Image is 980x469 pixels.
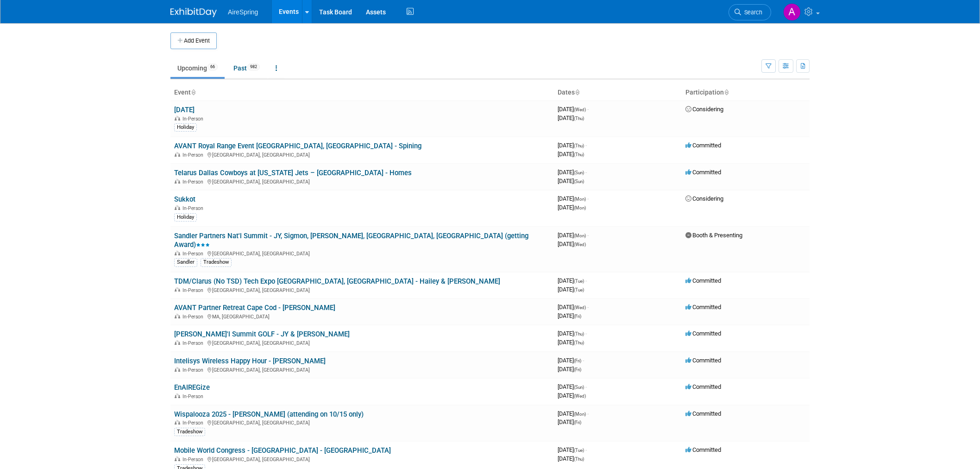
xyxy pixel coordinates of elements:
div: Tradeshow [174,428,205,436]
span: - [587,232,589,239]
a: Past982 [226,59,267,77]
span: - [587,106,589,113]
span: Considering [685,195,723,202]
a: Wispalooza 2025 - [PERSON_NAME] (attending on 10/15 only) [174,410,364,418]
img: In-Person Event [175,287,180,292]
th: Dates [554,85,682,101]
span: Committed [685,142,721,149]
span: (Sun) [574,170,584,175]
a: Search [729,4,771,20]
span: Committed [685,277,721,284]
span: [DATE] [558,177,584,184]
span: [DATE] [558,357,584,364]
span: (Fri) [574,358,581,363]
a: [DATE] [174,106,195,114]
span: - [585,169,587,176]
span: 66 [207,63,218,70]
a: TDM/Clarus (No TSD) Tech Expo [GEOGRAPHIC_DATA], [GEOGRAPHIC_DATA] - Hailey & [PERSON_NAME] [174,277,500,285]
a: Sandler Partners Nat'l Summit - JY, Sigmon, [PERSON_NAME], [GEOGRAPHIC_DATA], [GEOGRAPHIC_DATA] (... [174,232,528,249]
div: [GEOGRAPHIC_DATA], [GEOGRAPHIC_DATA] [174,151,550,158]
div: [GEOGRAPHIC_DATA], [GEOGRAPHIC_DATA] [174,339,550,346]
span: In-Person [182,393,206,399]
span: - [585,277,587,284]
th: Participation [682,85,810,101]
span: (Mon) [574,205,586,210]
th: Event [170,85,554,101]
span: Committed [685,410,721,417]
span: (Thu) [574,152,584,157]
span: (Mon) [574,196,586,202]
span: In-Person [182,205,206,211]
img: In-Person Event [175,179,180,184]
span: (Thu) [574,331,584,336]
a: Mobile World Congress - [GEOGRAPHIC_DATA] - [GEOGRAPHIC_DATA] [174,446,391,455]
a: AVANT Partner Retreat Cape Cod - [PERSON_NAME] [174,304,335,312]
div: [GEOGRAPHIC_DATA], [GEOGRAPHIC_DATA] [174,418,550,426]
a: Upcoming66 [170,59,225,77]
span: (Thu) [574,143,584,148]
img: ExhibitDay [170,8,217,17]
span: [DATE] [558,151,584,158]
span: In-Person [182,116,206,122]
span: [DATE] [558,169,587,176]
span: [DATE] [558,330,587,337]
span: Search [741,9,762,16]
span: [DATE] [558,232,589,239]
span: - [585,330,587,337]
a: Sukkot [174,195,195,203]
img: In-Person Event [175,152,180,157]
span: [DATE] [558,366,581,373]
span: - [587,195,589,202]
img: Aila Ortiaga [783,3,801,21]
img: In-Person Event [175,393,180,398]
a: Sort by Start Date [575,89,579,96]
span: - [587,304,589,311]
span: In-Person [182,287,206,293]
span: [DATE] [558,241,586,247]
a: AVANT Royal Range Event [GEOGRAPHIC_DATA], [GEOGRAPHIC_DATA] - Spining [174,142,421,150]
span: [DATE] [558,418,581,425]
div: [GEOGRAPHIC_DATA], [GEOGRAPHIC_DATA] [174,455,550,463]
span: [DATE] [558,455,584,462]
img: In-Person Event [175,367,180,372]
span: [DATE] [558,106,589,113]
span: In-Person [182,179,206,185]
span: [DATE] [558,204,586,211]
span: [DATE] [558,195,589,202]
span: (Mon) [574,412,586,417]
span: Committed [685,169,721,176]
span: (Tue) [574,448,584,453]
span: In-Person [182,251,206,257]
span: Committed [685,383,721,390]
span: In-Person [182,367,206,373]
span: - [583,357,584,364]
span: (Tue) [574,279,584,284]
a: [PERSON_NAME]'l Summit GOLF - JY & [PERSON_NAME] [174,330,350,338]
span: (Fri) [574,367,581,372]
span: AireSpring [228,8,258,16]
span: In-Person [182,340,206,346]
span: (Thu) [574,340,584,345]
div: Holiday [174,213,197,222]
span: Committed [685,357,721,364]
span: [DATE] [558,383,587,390]
span: (Fri) [574,314,581,319]
div: [GEOGRAPHIC_DATA], [GEOGRAPHIC_DATA] [174,249,550,257]
span: In-Person [182,152,206,158]
span: (Thu) [574,456,584,462]
span: [DATE] [558,339,584,346]
span: [DATE] [558,410,589,417]
span: (Sun) [574,179,584,184]
span: Booth & Presenting [685,232,742,239]
span: (Wed) [574,107,586,112]
img: In-Person Event [175,205,180,210]
span: In-Person [182,314,206,320]
span: [DATE] [558,114,584,121]
span: (Mon) [574,233,586,238]
span: - [587,410,589,417]
span: In-Person [182,420,206,426]
span: (Sun) [574,385,584,390]
span: - [585,142,587,149]
a: Intelisys Wireless Happy Hour - [PERSON_NAME] [174,357,326,365]
span: (Thu) [574,116,584,121]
